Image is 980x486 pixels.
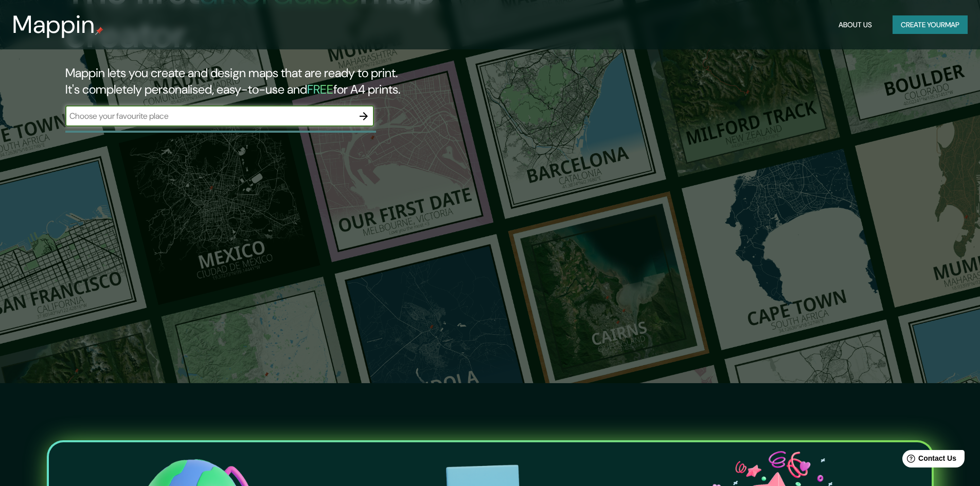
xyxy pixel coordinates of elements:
input: Choose your favourite place [65,110,353,122]
button: About Us [834,15,876,34]
img: mappin-pin [95,27,103,35]
h2: Mappin lets you create and design maps that are ready to print. It's completely personalised, eas... [65,65,556,98]
iframe: Help widget launcher [888,446,969,475]
h5: FREE [307,81,333,97]
button: Create yourmap [893,15,968,34]
h3: Mappin [12,10,95,39]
